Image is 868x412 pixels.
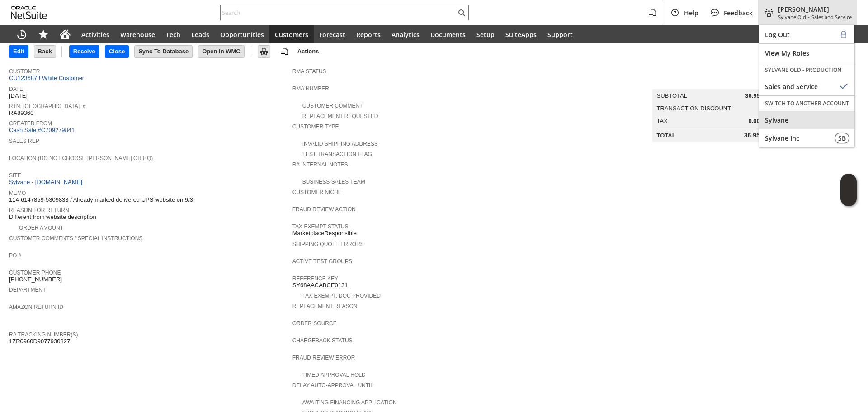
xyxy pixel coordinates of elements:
[105,46,128,57] input: Close
[657,118,668,124] a: Tax
[292,68,326,75] a: RMA Status
[542,25,578,43] a: Support
[9,86,23,92] a: Date
[9,179,85,185] a: Sylvane - [DOMAIN_NAME]
[765,82,838,91] span: Sales and Service
[292,85,329,92] a: RMA Number
[759,25,854,43] a: Log Out
[9,235,142,242] a: Customer Comments / Special Instructions
[547,30,573,39] span: Support
[765,99,849,107] label: SWITCH TO ANOTHER ACCOUNT
[9,331,78,338] a: RA Tracking Number(s)
[778,5,852,14] span: [PERSON_NAME]
[765,134,828,142] span: Sylvane Inc
[70,46,99,57] input: Receive
[808,14,810,20] span: -
[759,111,854,129] a: Sylvane
[314,25,351,43] a: Forecast
[9,276,62,283] span: [PHONE_NUMBER]
[9,213,96,221] span: Different from website description
[279,46,290,57] img: add-record.svg
[33,25,54,43] div: Shortcuts
[292,275,338,282] a: Reference Key
[652,75,764,89] caption: Summary
[115,25,160,43] a: Warehouse
[759,129,854,147] a: Sylvane Inc
[11,25,33,43] a: Recent Records
[292,206,356,213] a: Fraud Review Action
[657,132,676,139] a: Total
[724,9,753,17] span: Feedback
[744,132,760,139] span: 36.95
[9,190,26,196] a: Memo
[221,7,456,18] input: Search
[292,382,373,388] a: Delay Auto-Approval Until
[9,46,28,57] input: Edit
[38,29,49,40] svg: Shortcuts
[811,14,852,20] span: Sales and Service
[500,25,542,43] a: SuiteApps
[765,116,849,124] span: Sylvane
[9,252,21,259] a: PO #
[302,179,365,185] a: Business Sales Team
[745,92,760,99] span: 36.95
[9,127,75,133] a: Cash Sale #C709279841
[9,172,21,179] a: Site
[456,7,467,18] svg: Search
[292,241,364,247] a: Shipping Quote Errors
[19,225,63,231] a: Order Amount
[292,161,348,168] a: RA Internal Notes
[292,230,357,237] span: MarketplaceResponsible
[215,25,269,43] a: Opportunities
[386,25,425,43] a: Analytics
[319,30,345,39] span: Forecast
[471,25,500,43] a: Setup
[9,207,69,213] a: Reason For Return
[9,304,63,310] a: Amazon Return ID
[765,30,838,39] span: Log Out
[302,113,378,119] a: Replacement Requested
[292,337,353,344] a: Chargeback Status
[778,14,806,20] span: Sylvane Old
[657,92,687,99] a: Subtotal
[430,30,466,39] span: Documents
[292,258,352,265] a: Active Test Groups
[9,109,33,117] span: RA89360
[684,9,698,17] span: Help
[269,25,314,43] a: Customers
[302,399,397,406] a: Awaiting Financing Application
[294,48,323,55] a: Actions
[505,30,537,39] span: SuiteApps
[356,30,381,39] span: Reports
[60,29,71,40] svg: Home
[9,270,61,276] a: Customer Phone
[9,196,193,204] span: 114-6147859-5309833 / Already marked delivered UPS website on 9/3
[302,372,366,378] a: Timed Approval Hold
[186,25,215,43] a: Leads
[9,287,46,293] a: Department
[292,189,342,195] a: Customer Niche
[302,141,378,147] a: Invalid Shipping Address
[292,355,355,361] a: Fraud Review Error
[81,30,109,39] span: Activities
[425,25,471,43] a: Documents
[351,25,386,43] a: Reports
[292,123,339,130] a: Customer Type
[765,66,849,74] label: SYLVANE OLD - PRODUCTION
[191,30,209,39] span: Leads
[840,174,857,206] iframe: Click here to launch Oracle Guided Learning Help Panel
[657,105,731,112] a: Transaction Discount
[166,30,180,39] span: Tech
[759,77,854,95] a: Sales and Service
[11,6,47,19] svg: logo
[765,49,849,57] span: View My Roles
[275,30,308,39] span: Customers
[302,151,372,157] a: Test Transaction Flag
[34,46,56,57] input: Back
[198,46,244,57] input: Open In WMC
[135,46,192,57] input: Sync To Database
[259,46,269,57] img: Print
[476,30,495,39] span: Setup
[9,120,52,127] a: Created From
[9,138,39,144] a: Sales Rep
